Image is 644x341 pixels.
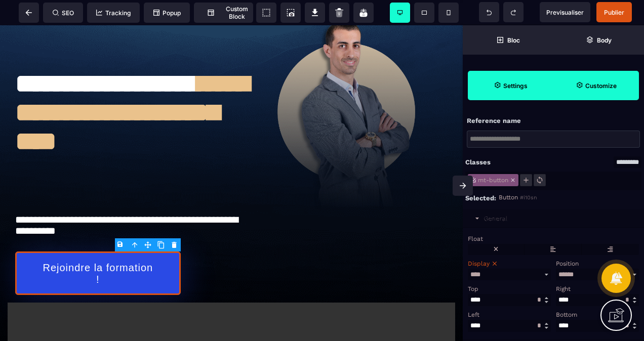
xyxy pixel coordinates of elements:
[15,226,181,270] button: Rejoindre la formation !
[53,9,74,17] span: SEO
[476,177,510,184] span: mt-button
[556,311,577,318] span: Bottom
[499,194,518,201] span: Button
[503,82,528,90] strong: Settings
[553,25,644,55] span: Open Layer Manager
[280,3,301,23] span: Screenshot
[153,9,181,17] span: Popup
[597,36,612,44] strong: Body
[199,5,248,20] span: Custom Block
[556,260,579,267] span: Position
[465,158,491,167] div: Classes
[463,25,553,55] span: Open Blocks
[96,9,131,17] span: Tracking
[604,9,624,16] span: Publier
[484,215,508,222] div: General
[467,116,521,125] p: Reference name
[468,260,490,267] span: Display
[585,82,617,90] strong: Customize
[553,71,639,100] span: Open Style Manager
[465,194,499,203] div: Selected:
[520,194,537,201] span: #i10sn
[468,235,483,242] span: Float
[546,9,584,16] span: Previsualiser
[468,285,478,292] span: Top
[507,36,520,44] strong: Bloc
[556,285,571,292] span: Right
[468,311,479,318] span: Left
[468,71,553,100] span: Settings
[256,3,276,23] span: View components
[540,2,590,22] span: Preview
